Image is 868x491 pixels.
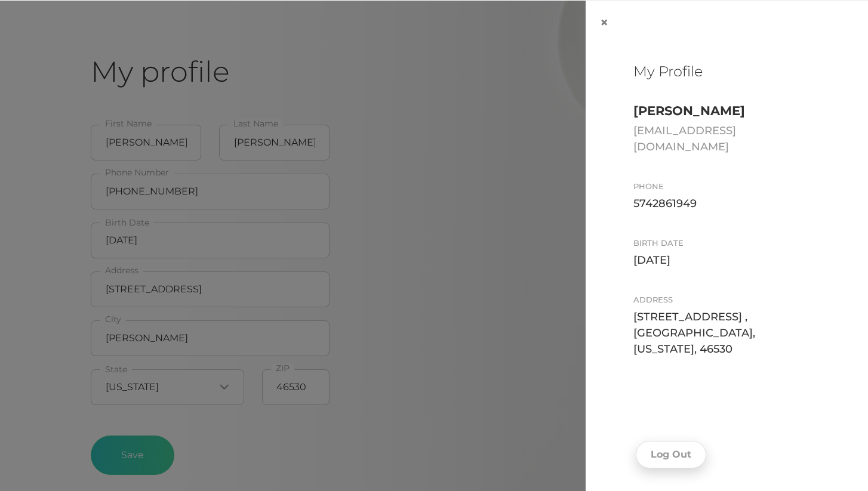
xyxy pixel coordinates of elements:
[586,1,623,44] button: Close
[633,252,820,268] div: [DATE]
[633,309,820,325] div: [STREET_ADDRESS] ,
[633,123,820,155] div: [EMAIL_ADDRESS][DOMAIN_NAME]
[636,441,706,468] button: Log Out
[633,182,664,191] label: Phone
[633,63,820,81] h2: My Profile
[633,239,684,248] label: Birth date
[633,295,673,304] label: Address
[633,104,745,118] label: [PERSON_NAME]
[633,196,820,212] div: 5742861949
[633,325,820,357] div: [GEOGRAPHIC_DATA], [US_STATE], 46530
